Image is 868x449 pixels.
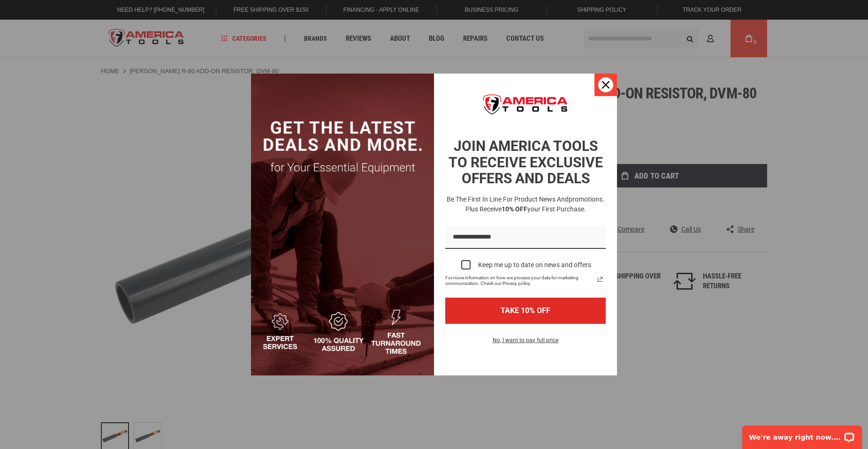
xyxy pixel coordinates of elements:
span: For more information on how we process your data for marketing communication. Check our Privacy p... [445,275,594,286]
span: promotions. Plus receive your first purchase. [465,195,605,213]
strong: 10% OFF [502,205,527,213]
button: Close [594,74,617,96]
input: Email field [445,225,606,249]
h3: Be the first in line for product news and [443,195,608,214]
iframe: LiveChat chat widget [736,419,868,449]
button: No, I want to pay full price [485,335,566,351]
a: Read our Privacy Policy [594,274,606,285]
svg: link icon [594,274,606,285]
div: Keep me up to date on news and offers [478,261,591,269]
button: TAKE 10% OFF [445,298,606,323]
svg: close icon [602,81,609,89]
strong: JOIN AMERICA TOOLS TO RECEIVE EXCLUSIVE OFFERS AND DEALS [449,138,603,187]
